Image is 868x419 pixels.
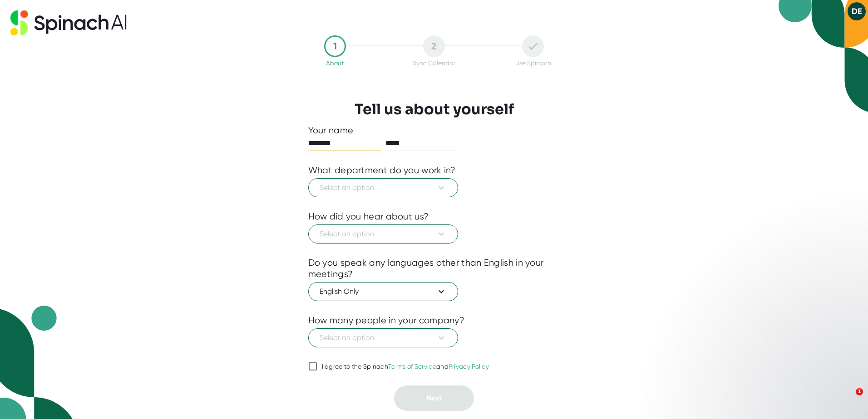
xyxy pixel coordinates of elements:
span: Select an option [320,182,447,193]
div: How many people in your company? [308,315,465,326]
span: 1 [856,388,863,395]
h3: Tell us about yourself [355,101,514,118]
button: Next [394,385,474,411]
a: Privacy Policy [449,363,489,370]
div: Do you speak any languages other than English in your meetings? [308,257,560,280]
button: Select an option [308,328,458,347]
div: 1 [324,35,346,57]
button: Select an option [308,178,458,197]
span: Select an option [320,229,447,239]
iframe: Intercom live chat [837,388,859,410]
div: Use Spinach [515,59,551,67]
div: Sync Calendar [413,59,455,67]
div: 2 [423,35,445,57]
a: Terms of Service [388,363,436,370]
div: About [326,59,344,67]
span: English Only [320,286,447,297]
span: Next [426,394,442,402]
button: English Only [308,282,458,301]
button: DE [848,2,866,20]
div: Your name [308,125,560,136]
div: How did you hear about us? [308,211,429,222]
button: Select an option [308,224,458,244]
div: I agree to the Spinach and [322,363,489,371]
span: Select an option [320,332,447,343]
div: What department do you work in? [308,165,456,176]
